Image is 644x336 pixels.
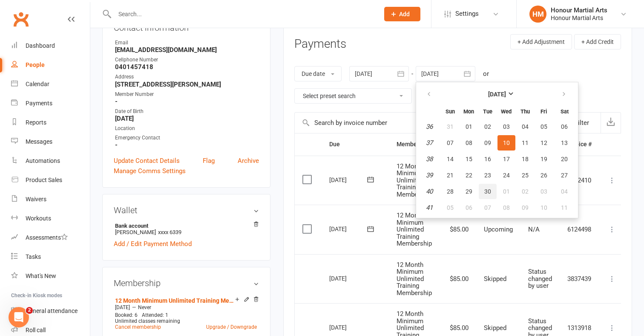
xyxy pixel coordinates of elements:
[516,184,534,199] button: 02
[203,156,215,166] a: Flag
[460,119,478,134] button: 01
[483,69,489,79] div: or
[561,123,568,130] span: 06
[503,172,510,179] span: 24
[441,168,459,183] button: 21
[558,113,601,133] button: Filter
[115,63,259,71] strong: 0401457418
[460,135,478,151] button: 08
[389,133,440,155] th: Membership
[441,184,459,199] button: 28
[516,135,534,151] button: 11
[238,156,259,166] a: Archive
[26,307,78,314] div: General attendance
[441,119,459,134] button: 31
[11,151,90,171] a: Automations
[112,8,373,20] input: Search...
[447,204,454,211] span: 05
[484,275,506,283] span: Skipped
[26,81,49,87] div: Calendar
[115,81,259,88] strong: [STREET_ADDRESS][PERSON_NAME]
[497,135,515,151] button: 10
[575,118,589,128] div: Filter
[11,190,90,209] a: Waivers
[11,301,90,321] a: General attendance kiosk mode
[516,200,534,215] button: 09
[115,56,259,64] div: Cellphone Number
[560,254,599,304] td: 3837439
[447,172,454,179] span: 21
[440,205,476,254] td: $85.00
[522,139,529,146] span: 11
[329,222,368,235] div: [DATE]
[561,204,568,211] span: 11
[447,123,454,130] span: 31
[484,172,491,179] span: 23
[115,223,255,229] strong: Bank account
[114,278,259,288] h3: Membership
[11,113,90,132] a: Reports
[426,171,433,179] em: 39
[497,200,515,215] button: 08
[294,38,346,51] h3: Payments
[554,119,575,134] button: 06
[551,14,607,22] div: Honour Martial Arts
[11,209,90,228] a: Workouts
[426,155,433,163] em: 38
[560,156,599,205] td: 4942410
[466,188,472,195] span: 29
[115,141,259,149] strong: -
[447,156,454,162] span: 14
[463,108,474,115] small: Monday
[11,75,90,94] a: Calendar
[26,234,68,241] div: Assessments
[455,4,479,23] span: Settings
[26,61,45,68] div: People
[554,151,575,167] button: 20
[11,228,90,247] a: Assessments
[560,205,599,254] td: 6124498
[460,200,478,215] button: 06
[535,168,553,183] button: 26
[484,324,506,332] span: Skipped
[484,226,513,233] span: Upcoming
[479,135,497,151] button: 09
[479,184,497,199] button: 30
[26,272,56,279] div: What's New
[11,171,90,190] a: Product Sales
[115,304,130,310] span: [DATE]
[540,188,547,195] span: 03
[11,94,90,113] a: Payments
[510,34,572,49] button: + Add Adjustment
[501,108,512,115] small: Wednesday
[535,184,553,199] button: 03
[26,327,46,333] div: Roll call
[554,168,575,183] button: 27
[529,6,546,23] div: HM
[540,139,547,146] span: 12
[440,254,476,304] td: $85.00
[115,125,259,133] div: Location
[488,91,506,98] strong: [DATE]
[554,135,575,151] button: 13
[503,156,510,162] span: 17
[503,123,510,130] span: 03
[426,188,433,195] em: 40
[484,123,491,130] span: 02
[426,204,433,211] em: 41
[503,204,510,211] span: 08
[397,261,432,297] span: 12 Month Minimum Unlimited Training Membership
[114,206,259,215] h3: Wallet
[26,42,55,49] div: Dashboard
[114,20,259,32] h3: Contact information
[535,135,553,151] button: 12
[329,321,368,334] div: [DATE]
[479,119,497,134] button: 02
[138,304,151,310] span: Never
[294,66,342,81] button: Due date
[114,156,180,166] a: Update Contact Details
[535,151,553,167] button: 19
[115,46,259,54] strong: [EMAIL_ADDRESS][DOMAIN_NAME]
[11,55,90,75] a: People
[441,135,459,151] button: 07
